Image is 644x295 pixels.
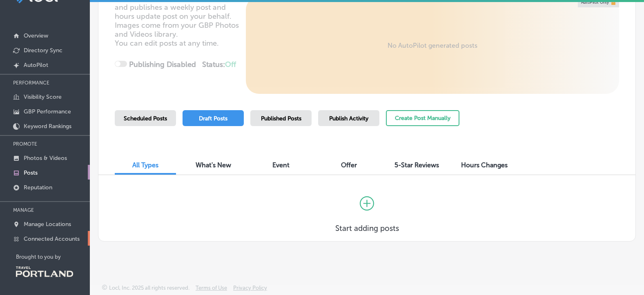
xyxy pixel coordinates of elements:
[24,155,67,162] p: Photos & Videos
[196,285,227,295] a: Terms of Use
[24,235,80,242] p: Connected Accounts
[196,161,231,169] span: What's New
[132,161,158,169] span: All Types
[233,285,267,295] a: Privacy Policy
[386,110,459,126] button: Create Post Manually
[24,108,71,115] p: GBP Performance
[24,93,62,100] p: Visibility Score
[24,169,38,176] p: Posts
[341,161,357,169] span: Offer
[329,115,368,122] span: Publish Activity
[24,32,48,39] p: Overview
[16,266,73,277] img: Travel Portland
[24,184,52,191] p: Reputation
[24,221,71,228] p: Manage Locations
[394,161,439,169] span: 5-Star Reviews
[109,285,189,291] p: Locl, Inc. 2025 all rights reserved.
[461,161,508,169] span: Hours Changes
[124,115,167,122] span: Scheduled Posts
[16,254,90,260] p: Brought to you by
[24,62,48,69] p: AutoPilot
[261,115,301,122] span: Published Posts
[24,123,71,130] p: Keyword Rankings
[335,224,399,233] h3: Start adding posts
[24,47,62,54] p: Directory Sync
[272,161,290,169] span: Event
[199,115,227,122] span: Draft Posts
